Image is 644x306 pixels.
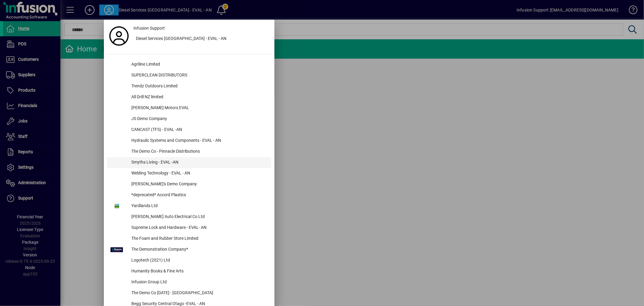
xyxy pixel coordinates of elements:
[107,103,271,114] button: [PERSON_NAME] Motors EVAL
[107,168,271,179] button: Welding Technology - EVAL - AN
[127,135,271,146] div: Hydraulic Systems and Components - EVAL - AN
[107,223,271,233] button: Supreme Lock and Hardware - EVAL- AN
[107,277,271,288] button: Infusion Group Ltd
[107,266,271,277] button: Humanity Books & Fine Arts
[127,288,271,299] div: The Demo Co [DATE] - [GEOGRAPHIC_DATA]
[107,59,271,70] button: Agriline Limited
[107,179,271,190] button: [PERSON_NAME]'s Demo Company
[131,34,271,44] button: Diesel Services [GEOGRAPHIC_DATA] - EVAL - AN
[107,114,271,125] button: JS Demo Company
[127,277,271,288] div: Infusion Group Ltd
[127,146,271,157] div: The Demo Co - Pinnacle Distributions
[127,81,271,92] div: Trendz Outdoors Limited
[127,201,271,212] div: Yardlands Ltd
[127,212,271,223] div: [PERSON_NAME] Auto Electrical Co Ltd
[127,244,271,255] div: The Demonstration Company*
[107,233,271,244] button: The Foam and Rubber Store Limited
[107,244,271,255] button: The Demonstration Company*
[107,125,271,135] button: CANCAST (TFS) - EVAL -AN
[107,212,271,223] button: [PERSON_NAME] Auto Electrical Co Ltd
[127,190,271,201] div: *deprecated* Accord Plastics
[107,135,271,146] button: Hydraulic Systems and Components - EVAL - AN
[107,157,271,168] button: Smyths Living - EVAL -AN
[127,179,271,190] div: [PERSON_NAME]'s Demo Company
[107,288,271,299] button: The Demo Co [DATE] - [GEOGRAPHIC_DATA]
[127,125,271,135] div: CANCAST (TFS) - EVAL -AN
[107,70,271,81] button: SUPERCLEAN DISTRIBUTORS
[107,92,271,103] button: All Drill NZ limited
[107,81,271,92] button: Trendz Outdoors Limited
[107,31,131,41] a: Profile
[127,59,271,70] div: Agriline Limited
[127,157,271,168] div: Smyths Living - EVAL -AN
[127,114,271,125] div: JS Demo Company
[107,201,271,212] button: Yardlands Ltd
[127,168,271,179] div: Welding Technology - EVAL - AN
[127,233,271,244] div: The Foam and Rubber Store Limited
[127,255,271,266] div: Logotech (2021) Ltd
[107,255,271,266] button: Logotech (2021) Ltd
[127,103,271,114] div: [PERSON_NAME] Motors EVAL
[133,25,165,31] span: Infusion Support
[127,70,271,81] div: SUPERCLEAN DISTRIBUTORS
[127,223,271,233] div: Supreme Lock and Hardware - EVAL- AN
[131,23,271,34] a: Infusion Support
[127,266,271,277] div: Humanity Books & Fine Arts
[107,146,271,157] button: The Demo Co - Pinnacle Distributions
[127,92,271,103] div: All Drill NZ limited
[107,190,271,201] button: *deprecated* Accord Plastics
